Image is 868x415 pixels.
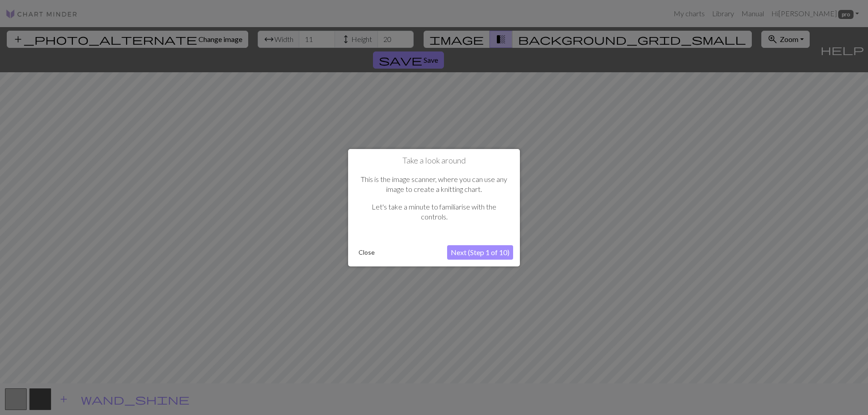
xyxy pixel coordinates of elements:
[359,174,509,195] p: This is the image scanner, where you can use any image to create a knitting chart.
[348,149,520,266] div: Take a look around
[447,245,513,260] button: Next (Step 1 of 10)
[359,202,509,222] p: Let's take a minute to familiarise with the controls.
[355,155,513,165] h1: Take a look around
[355,246,378,259] button: Close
